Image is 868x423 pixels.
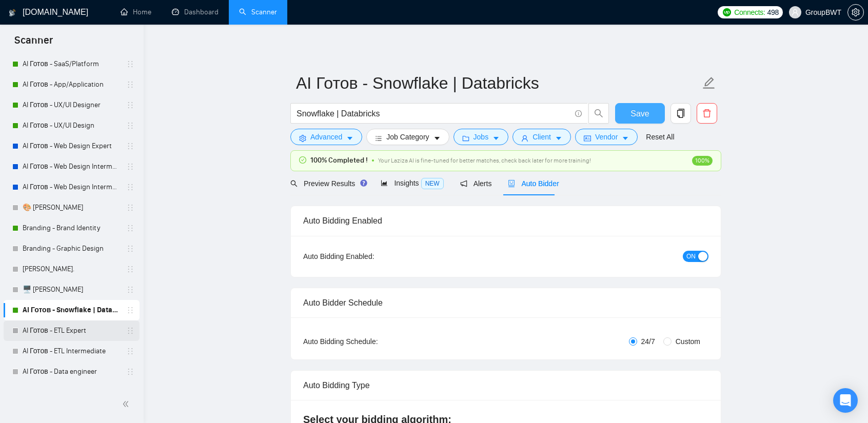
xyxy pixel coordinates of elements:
span: caret-down [555,134,562,142]
span: bars [375,134,382,142]
span: holder [126,245,134,253]
button: delete [697,103,717,124]
span: robot [508,180,515,187]
span: search [290,180,298,187]
span: ON [686,251,696,262]
input: Search Freelance Jobs... [297,107,570,120]
div: Auto Bidder Schedule [303,288,708,317]
a: AI Готов - Web Design Intermediate минус Developer [23,156,120,177]
span: Preview Results [290,179,364,188]
span: user [521,134,528,142]
a: AI Готов - App/Application [23,74,120,95]
span: 100% Completed ! [310,155,368,166]
span: caret-down [622,134,629,142]
span: holder [126,265,134,273]
span: holder [126,224,134,232]
span: Job Category [386,131,429,143]
span: Insights [381,179,443,187]
div: Auto Bidding Schedule: [303,336,438,347]
span: NEW [421,178,444,189]
span: Scanner [6,33,61,54]
a: Branding - Brand Identity [23,218,120,238]
span: holder [126,368,134,376]
a: AI Готов - Web Design Expert [23,136,120,156]
span: holder [126,163,134,171]
a: AI Готов - Data Scraping Expert [23,382,120,402]
a: AI Готов - Snowflake | Databricks [23,300,120,320]
span: caret-down [346,134,353,142]
button: setting [847,4,864,21]
span: search [589,109,608,118]
span: holder [126,60,134,68]
span: Client [532,131,551,143]
a: Branding - Graphic Design [23,238,120,259]
span: holder [126,142,134,150]
a: AI Готов - ETL Expert [23,320,120,341]
a: searchScanner [239,8,277,16]
button: search [588,103,609,124]
div: Open Intercom Messenger [833,388,858,413]
span: idcard [584,134,591,142]
span: 498 [767,7,779,18]
button: idcardVendorcaret-down [575,129,638,145]
a: AI Готов - Data engineer [23,361,120,382]
a: AI Готов - SaaS/Platform [23,54,120,74]
a: Reset All [646,131,674,143]
span: caret-down [433,134,441,142]
span: holder [126,101,134,109]
div: Auto Bidding Enabled: [303,251,438,262]
span: Advanced [310,131,342,143]
a: setting [847,8,864,16]
div: Auto Bidding Type [303,371,708,400]
span: edit [702,76,716,90]
a: AI Готов - Web Design Intermediate минус Development [23,177,120,197]
span: 100% [692,156,713,166]
span: info-circle [575,110,582,117]
span: holder [126,327,134,335]
span: notification [460,180,467,187]
button: folderJobscaret-down [453,129,509,145]
span: Connects: [734,7,765,18]
button: Save [615,103,665,124]
a: 🖥️ [PERSON_NAME] [23,279,120,300]
a: [PERSON_NAME]. [23,259,120,279]
span: Your Laziza AI is fine-tuned for better matches, check back later for more training! [378,157,591,164]
input: Scanner name... [296,70,700,96]
span: double-left [122,399,132,409]
img: logo [9,5,16,21]
span: Vendor [595,131,618,143]
span: Custom [672,336,704,347]
button: copy [670,103,691,124]
span: holder [126,122,134,130]
a: homeHome [121,8,151,16]
a: AI Готов - ETL Intermediate [23,341,120,361]
button: settingAdvancedcaret-down [290,129,362,145]
img: upwork-logo.png [723,8,731,16]
span: Alerts [460,179,492,188]
span: Save [630,107,649,120]
span: setting [299,134,306,142]
span: Auto Bidder [508,179,559,188]
a: dashboardDashboard [172,8,219,16]
span: Jobs [474,131,489,143]
span: setting [848,8,863,16]
span: area-chart [381,179,388,187]
span: holder [126,347,134,355]
span: holder [126,80,134,89]
div: Tooltip anchor [359,178,368,188]
span: holder [126,306,134,314]
button: userClientcaret-down [512,129,571,145]
span: holder [126,204,134,212]
span: holder [126,183,134,191]
span: 24/7 [637,336,659,347]
a: AI Готов - UX/UI Design [23,115,120,136]
span: folder [462,134,469,142]
span: delete [697,109,717,118]
span: copy [671,109,691,118]
a: 🎨 [PERSON_NAME] [23,197,120,218]
button: barsJob Categorycaret-down [366,129,449,145]
span: holder [126,286,134,294]
a: AI Готов - UX/UI Designer [23,95,120,115]
span: user [792,9,799,16]
span: caret-down [492,134,500,142]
